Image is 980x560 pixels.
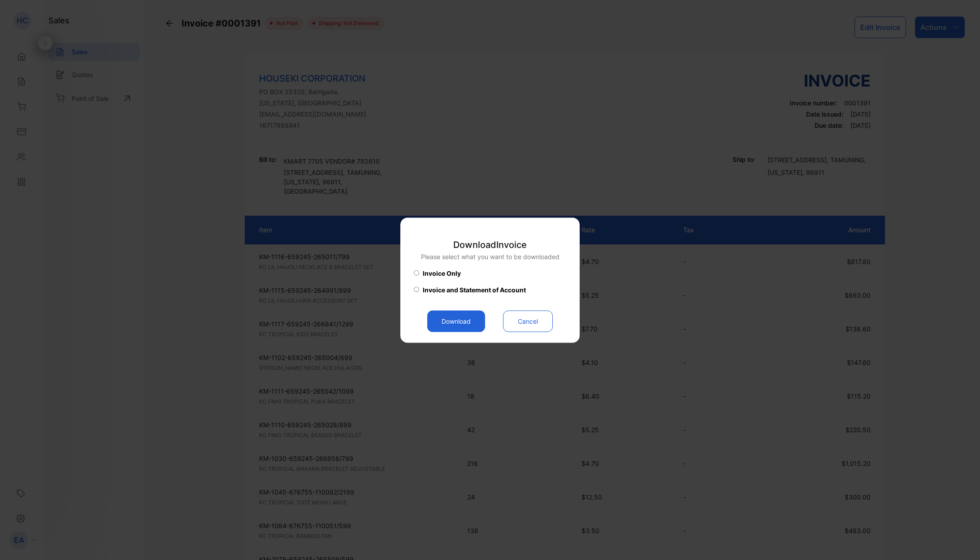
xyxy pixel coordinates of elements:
[423,268,461,278] span: Invoice Only
[421,238,559,251] p: Download Invoice
[427,310,485,332] button: Download
[503,310,553,332] button: Cancel
[421,252,559,261] p: Please select what you want to be downloaded
[423,285,526,294] span: Invoice and Statement of Account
